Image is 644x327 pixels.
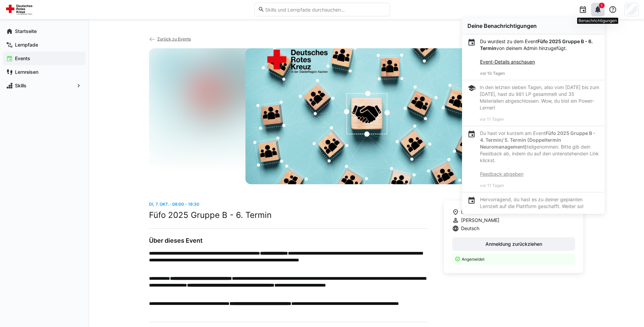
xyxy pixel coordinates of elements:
[480,38,599,65] p: Du wurdest zu dem Event von deinem Admin hinzugefügt.
[480,117,504,122] span: vor 11 Tagen
[461,217,499,224] span: [PERSON_NAME]
[484,241,543,247] span: Anmeldung zurückziehen
[461,209,484,216] span: In Präsenz
[149,210,428,220] h2: Füfo 2025 Gruppe B - 6. Termin
[264,6,386,13] input: Skills und Lernpfade durchsuchen…
[461,225,479,232] span: Deutsch
[480,130,599,177] p: Du hast vor kurzem am Event teilgenommen. Bitte gib dein Feedback ab, indem du auf den untenstehe...
[467,22,599,29] div: Deine Benachrichtigungen
[480,196,599,223] p: Hervorragend, du hast es zu deiner geplanten Lernzeit auf die Plattform geschafft. Weiter so! Gep...
[601,3,603,7] span: 1
[149,202,199,207] span: Di, 7. Okt. · 08:00 - 16:30
[480,130,595,150] strong: Füfo 2025 Gruppe B - 4. Termin/ 5. Termin (Doppeltermin Neuromanagement)
[480,71,505,76] span: vor 10 Tagen
[480,84,599,111] div: In den letzten sieben Tagen, also vom [DATE] bis zum [DATE], hast du 981 LP gesammelt und 35 Mate...
[157,36,191,41] span: Zurück zu Events
[149,36,191,41] a: Zurück zu Events
[480,59,535,65] a: Event-Details anschauen
[149,237,428,244] h3: Über dieses Event
[480,171,523,177] a: Feedback abgeben
[452,237,575,251] button: Anmeldung zurückziehen
[577,18,618,24] div: Benachrichtigungen
[462,256,571,262] p: Angemeldet
[480,183,504,188] span: vor 11 Tagen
